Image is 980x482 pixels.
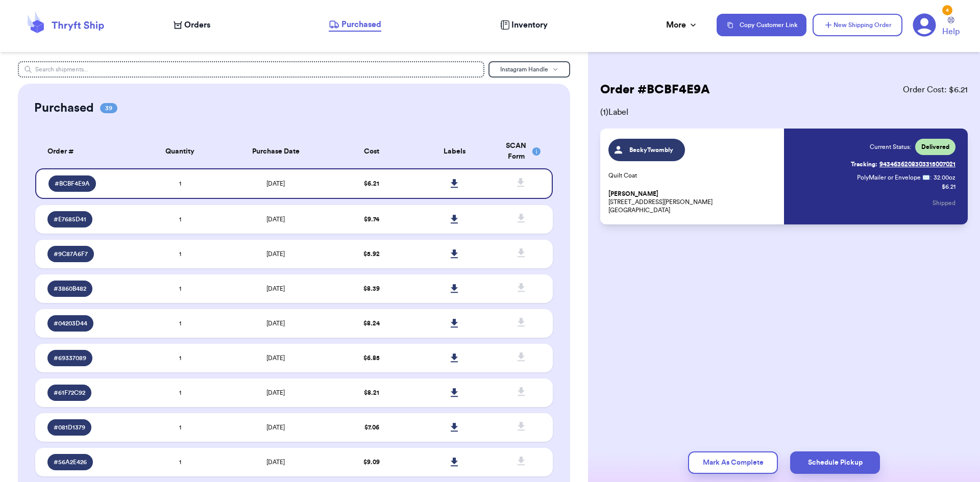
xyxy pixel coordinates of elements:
[364,390,379,396] span: $ 8.21
[266,390,285,396] span: [DATE]
[139,135,222,168] th: Quantity
[266,181,285,187] span: [DATE]
[500,19,548,31] a: Inventory
[330,135,413,168] th: Cost
[54,354,86,362] span: # 69337089
[54,250,88,258] span: # 9C87A6F7
[502,141,541,162] div: SCAN Form
[179,286,181,292] span: 1
[100,103,117,113] span: 39
[933,192,955,214] button: Shipped
[266,286,285,292] span: [DATE]
[364,181,379,187] span: $ 6.21
[600,106,968,118] span: ( 1 ) Label
[363,320,380,326] span: $ 8.24
[18,61,485,78] input: Search shipments...
[903,84,968,96] span: Order Cost: $ 6.21
[851,160,877,168] span: Tracking:
[942,183,955,191] p: $ 6.21
[179,390,181,396] span: 1
[174,19,210,31] a: Orders
[600,82,710,98] h2: Order # BCBF4E9A
[341,18,381,31] span: Purchased
[488,61,570,78] button: Instagram Handle
[266,459,285,465] span: [DATE]
[942,17,960,38] a: Help
[179,251,181,257] span: 1
[54,319,87,327] span: # 04203D44
[35,135,139,168] th: Order #
[790,451,880,474] button: Schedule Pickup
[34,100,94,116] h2: Purchased
[364,424,379,430] span: $ 7.06
[54,285,86,293] span: # 3860B482
[913,13,936,37] a: 4
[413,135,496,168] th: Labels
[179,320,181,326] span: 1
[930,173,932,182] span: :
[363,355,380,361] span: $ 6.85
[54,215,86,223] span: # E7685D41
[179,459,181,465] span: 1
[364,216,379,222] span: $ 9.74
[179,424,181,430] span: 1
[266,216,285,222] span: [DATE]
[934,173,955,182] span: 32.00 oz
[266,355,285,361] span: [DATE]
[55,180,90,188] span: # BCBF4E9A
[329,18,381,32] a: Purchased
[266,251,285,257] span: [DATE]
[266,320,285,326] span: [DATE]
[511,19,548,31] span: Inventory
[857,174,930,181] span: PolyMailer or Envelope ✉️
[54,458,87,466] span: # 56A2E426
[179,355,181,361] span: 1
[363,459,380,465] span: $ 9.09
[608,190,778,214] p: [STREET_ADDRESS][PERSON_NAME] [GEOGRAPHIC_DATA]
[688,451,778,474] button: Mark As Complete
[500,66,548,72] span: Instagram Handle
[363,286,380,292] span: $ 8.39
[184,19,210,31] span: Orders
[851,156,955,172] a: Tracking:9434636208303315007021
[222,135,330,168] th: Purchase Date
[266,424,285,430] span: [DATE]
[608,190,658,198] span: [PERSON_NAME]
[179,216,181,222] span: 1
[921,143,949,151] span: Delivered
[363,251,380,257] span: $ 5.92
[54,389,85,397] span: # 61F72C92
[717,14,806,36] button: Copy Customer Link
[179,181,181,187] span: 1
[870,143,911,151] span: Current Status:
[608,171,778,180] p: Quilt Coat
[54,423,85,432] span: # 081D1379
[942,5,952,15] div: 4
[627,146,676,154] span: BeckyTwombly
[666,19,698,31] div: More
[813,14,902,36] button: New Shipping Order
[942,26,960,38] span: Help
